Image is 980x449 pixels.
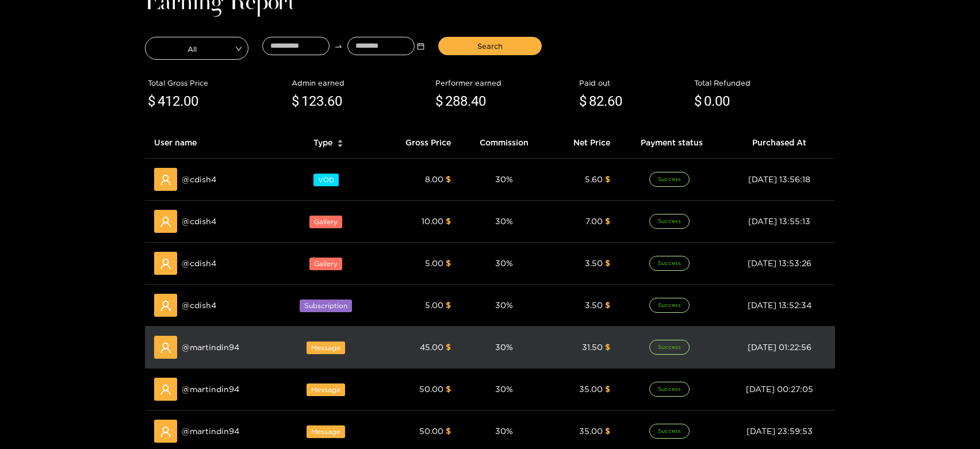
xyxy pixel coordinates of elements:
[495,301,513,309] span: 30 %
[579,91,587,113] span: $
[585,259,603,267] span: 3.50
[579,427,603,435] span: 35.00
[158,93,180,109] span: 412
[694,77,832,89] div: Total Refunded
[589,93,604,109] span: 82
[307,425,345,438] span: Message
[460,127,548,159] th: Commission
[748,343,811,351] span: [DATE] 01:22:56
[313,136,332,149] span: Type
[585,301,603,309] span: 3.50
[324,93,342,109] span: .60
[337,143,343,149] span: caret-down
[748,259,811,267] span: [DATE] 13:53:26
[160,258,171,270] span: user
[605,343,610,351] span: $
[446,385,451,393] span: $
[723,127,835,159] th: Purchased At
[649,340,690,355] span: Success
[182,341,239,354] span: @ martindin94
[605,259,610,267] span: $
[337,138,343,144] span: caret-up
[446,259,451,267] span: $
[748,217,810,225] span: [DATE] 13:55:13
[435,77,573,89] div: Performer earned
[292,91,299,113] span: $
[649,298,690,313] span: Success
[160,342,171,354] span: user
[694,91,702,113] span: $
[446,217,451,225] span: $
[446,175,451,183] span: $
[419,385,443,393] span: 50.00
[160,174,171,186] span: user
[605,301,610,309] span: $
[495,175,513,183] span: 30 %
[438,37,542,55] button: Search
[377,127,460,159] th: Gross Price
[649,172,690,187] span: Success
[446,343,451,351] span: $
[649,214,690,229] span: Success
[605,385,610,393] span: $
[746,385,813,393] span: [DATE] 00:27:05
[435,91,443,113] span: $
[605,175,610,183] span: $
[619,127,724,159] th: Payment status
[145,127,280,159] th: User name
[579,385,603,393] span: 35.00
[334,42,343,51] span: to
[468,93,486,109] span: .40
[300,300,352,312] span: Subscription
[420,343,443,351] span: 45.00
[160,216,171,228] span: user
[309,216,342,228] span: Gallery
[446,301,451,309] span: $
[495,259,513,267] span: 30 %
[182,173,216,186] span: @ cdish4
[180,93,198,109] span: .00
[747,427,813,435] span: [DATE] 23:59:53
[148,91,155,113] span: $
[146,40,248,56] span: All
[495,385,513,393] span: 30 %
[495,427,513,435] span: 30 %
[160,384,171,396] span: user
[160,300,171,312] span: user
[425,175,443,183] span: 8.00
[182,383,239,396] span: @ martindin94
[495,343,513,351] span: 30 %
[585,217,603,225] span: 7.00
[495,217,513,225] span: 30 %
[704,93,711,109] span: 0
[585,175,603,183] span: 5.60
[445,93,468,109] span: 288
[649,424,690,439] span: Success
[446,427,451,435] span: $
[582,343,603,351] span: 31.50
[313,174,339,186] span: VOD
[334,42,343,51] span: swap-right
[307,341,345,354] span: Message
[711,93,730,109] span: .00
[425,301,443,309] span: 5.00
[748,175,810,183] span: [DATE] 13:56:18
[160,426,171,438] span: user
[422,217,443,225] span: 10.00
[182,257,216,270] span: @ cdish4
[182,299,216,312] span: @ cdish4
[604,93,622,109] span: .60
[548,127,619,159] th: Net Price
[148,77,286,89] div: Total Gross Price
[301,93,324,109] span: 123
[605,217,610,225] span: $
[748,301,811,309] span: [DATE] 13:52:34
[649,382,690,397] span: Success
[292,77,430,89] div: Admin earned
[182,425,239,438] span: @ martindin94
[605,427,610,435] span: $
[425,259,443,267] span: 5.00
[649,256,690,271] span: Success
[419,427,443,435] span: 50.00
[182,215,216,228] span: @ cdish4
